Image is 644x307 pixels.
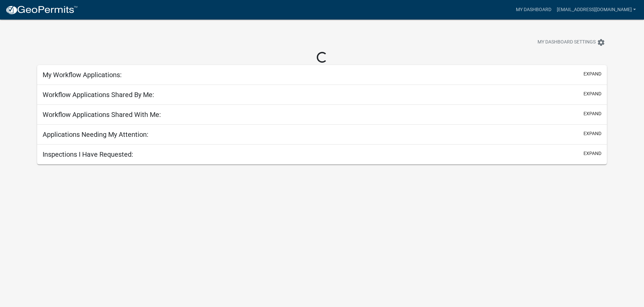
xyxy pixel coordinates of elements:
[538,38,596,47] span: My Dashboard Settings
[583,90,601,97] button: expand
[583,110,601,117] button: expand
[583,70,601,78] button: expand
[532,36,611,49] button: My Dashboard Settingssettings
[43,130,148,139] h5: Applications Needing My Attention:
[554,3,639,16] a: [EMAIL_ADDRESS][DOMAIN_NAME]
[43,150,133,158] h5: Inspections I Have Requested:
[583,150,601,157] button: expand
[43,91,154,99] h5: Workflow Applications Shared By Me:
[513,3,554,16] a: My Dashboard
[43,71,122,79] h5: My Workflow Applications:
[43,111,161,119] h5: Workflow Applications Shared With Me:
[597,38,605,47] i: settings
[583,130,601,137] button: expand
